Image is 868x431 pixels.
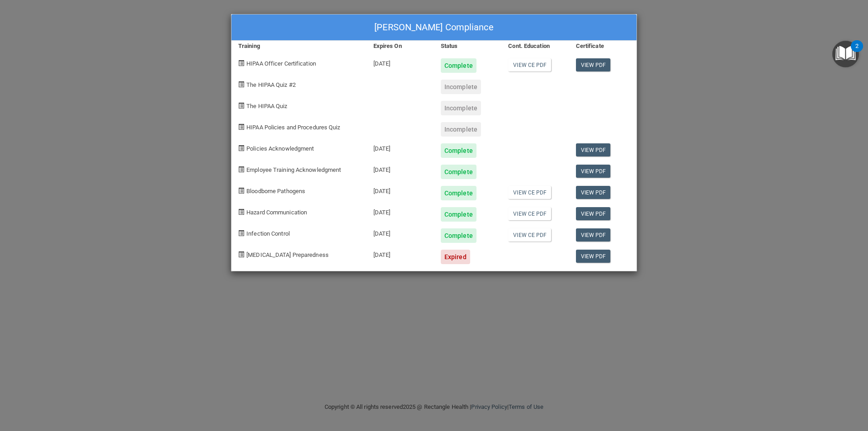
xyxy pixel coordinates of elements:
a: View CE PDF [508,58,551,71]
span: Hazard Communication [246,209,307,216]
div: 2 [855,46,859,58]
div: Expires On [367,41,434,52]
div: [DATE] [367,158,434,179]
div: [DATE] [367,52,434,73]
a: View CE PDF [508,186,551,199]
div: Status [434,41,501,52]
div: [DATE] [367,222,434,243]
span: The HIPAA Quiz [246,103,287,109]
div: Expired [441,250,470,264]
span: HIPAA Officer Certification [246,60,316,67]
a: View PDF [576,228,611,242]
a: View PDF [576,207,611,220]
span: Infection Control [246,230,290,237]
span: The HIPAA Quiz #2 [246,81,296,88]
a: View PDF [576,250,611,263]
div: Incomplete [441,80,481,94]
span: Policies Acknowledgment [246,145,314,152]
div: [PERSON_NAME] Compliance [231,14,637,41]
div: Complete [441,228,476,243]
a: View PDF [576,143,611,156]
div: Cont. Education [501,41,569,52]
div: Training [231,41,367,52]
a: View PDF [576,165,611,178]
a: View CE PDF [508,228,551,242]
div: Complete [441,58,476,73]
span: Bloodborne Pathogens [246,188,305,194]
button: Open Resource Center, 2 new notifications [832,41,859,67]
div: Complete [441,186,476,200]
span: HIPAA Policies and Procedures Quiz [246,124,340,131]
div: Certificate [569,41,637,52]
div: [DATE] [367,137,434,158]
div: Complete [441,165,476,179]
span: [MEDICAL_DATA] Preparedness [246,251,329,258]
a: View PDF [576,58,611,71]
div: [DATE] [367,200,434,222]
div: Complete [441,143,476,158]
a: View CE PDF [508,207,551,220]
a: View PDF [576,186,611,199]
iframe: Drift Widget Chat Controller [712,367,857,403]
div: Incomplete [441,122,481,137]
div: Incomplete [441,101,481,115]
div: [DATE] [367,243,434,264]
div: [DATE] [367,179,434,200]
div: Complete [441,207,476,222]
span: Employee Training Acknowledgment [246,166,341,173]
